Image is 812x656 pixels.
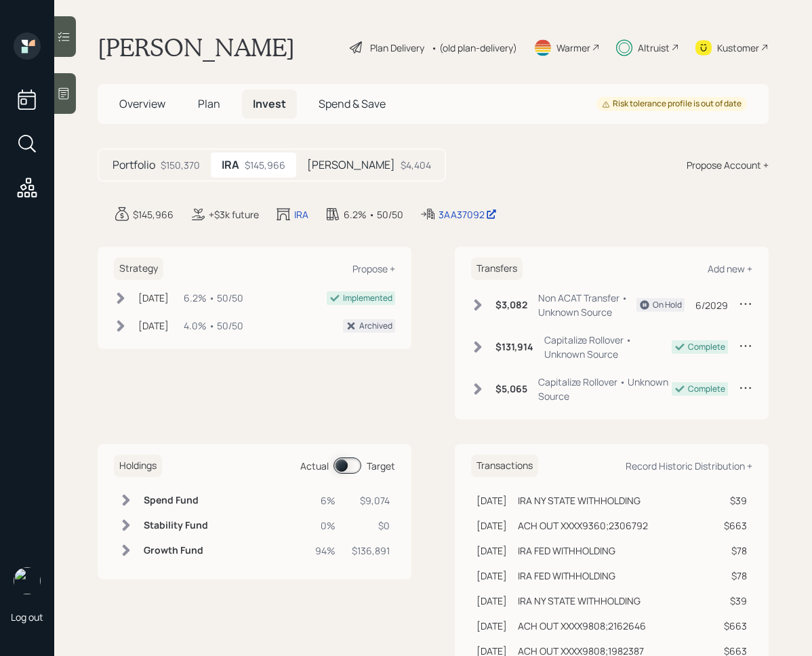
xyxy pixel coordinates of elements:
div: 6.2% • 50/50 [184,291,243,305]
div: 0% [315,518,336,533]
div: Risk tolerance profile is out of date [602,98,742,110]
div: +$3k future [209,207,259,222]
div: $39 [724,493,747,508]
div: $4,404 [401,158,431,172]
div: 94% [315,544,336,558]
h6: Strategy [114,258,163,280]
h6: Growth Fund [144,545,208,556]
div: $9,074 [352,493,390,508]
img: retirable_logo.png [14,567,41,594]
h6: $131,914 [495,342,533,353]
div: Archived [359,320,392,332]
div: Complete [688,383,725,395]
span: Invest [253,96,286,111]
span: Overview [119,96,165,111]
div: Actual [300,459,329,473]
div: 6% [315,493,336,508]
div: IRA FED WITHHOLDING [518,569,615,583]
div: Kustomer [717,41,759,55]
div: 6/2029 [695,298,728,312]
div: $78 [724,569,747,583]
div: $663 [724,619,747,633]
div: [DATE] [476,619,507,633]
div: IRA [294,207,308,222]
div: Propose + [352,262,395,275]
h5: [PERSON_NAME] [307,159,395,171]
span: Spend & Save [319,96,386,111]
h6: Transfers [471,258,523,280]
div: Capitalize Rollover • Unknown Source [544,333,672,361]
div: [DATE] [476,493,507,508]
div: • (old plan-delivery) [431,41,517,55]
h1: [PERSON_NAME] [98,33,295,62]
h6: Holdings [114,455,162,477]
h5: Portfolio [113,159,155,171]
div: Record Historic Distribution + [626,459,752,472]
div: Complete [688,341,725,353]
div: IRA FED WITHHOLDING [518,544,615,558]
div: [DATE] [138,319,169,333]
div: Non ACAT Transfer • Unknown Source [538,291,636,319]
div: ACH OUT XXXX9808;2162646 [518,619,646,633]
div: ACH OUT XXXX9360;2306792 [518,518,648,533]
div: On Hold [653,299,682,311]
div: $145,966 [133,207,174,222]
div: $145,966 [245,158,285,172]
div: Warmer [556,41,590,55]
span: Plan [198,96,220,111]
div: Plan Delivery [370,41,424,55]
h6: $3,082 [495,300,527,311]
div: IRA NY STATE WITHHOLDING [518,493,641,508]
h6: Spend Fund [144,495,208,506]
div: $663 [724,518,747,533]
div: Target [367,459,395,473]
div: [DATE] [476,518,507,533]
div: $136,891 [352,544,390,558]
div: 4.0% • 50/50 [184,319,243,333]
h6: $5,065 [495,384,527,395]
div: Implemented [343,292,392,304]
div: 3AA37092 [439,207,497,222]
div: Log out [11,611,43,623]
div: $150,370 [161,158,200,172]
div: [DATE] [476,544,507,558]
div: Add new + [708,262,752,275]
div: Capitalize Rollover • Unknown Source [538,375,672,403]
div: $78 [724,544,747,558]
h6: Transactions [471,455,538,477]
div: IRA NY STATE WITHHOLDING [518,594,641,608]
h6: Stability Fund [144,520,208,531]
div: [DATE] [476,594,507,608]
div: 6.2% • 50/50 [344,207,403,222]
div: $0 [352,518,390,533]
div: [DATE] [138,291,169,305]
div: Altruist [638,41,670,55]
div: Propose Account + [687,158,769,172]
h5: IRA [222,159,239,171]
div: $39 [724,594,747,608]
div: [DATE] [476,569,507,583]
